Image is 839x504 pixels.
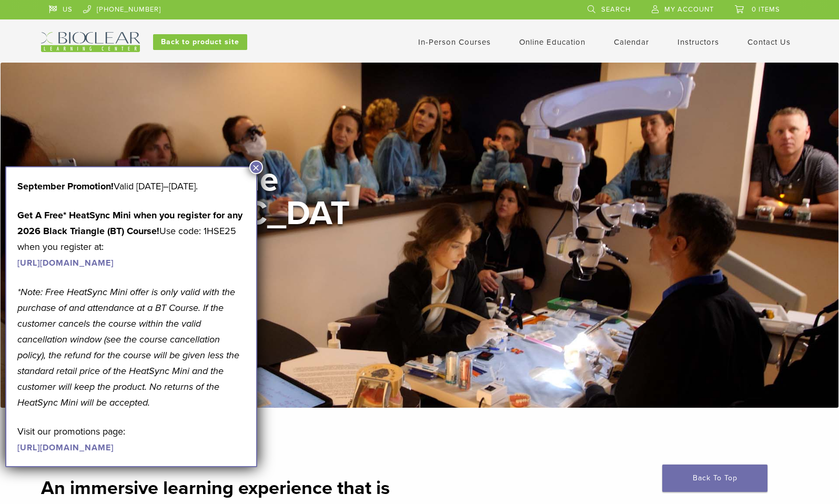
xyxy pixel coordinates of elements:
[41,32,140,52] img: Bioclear
[662,465,767,492] a: Back To Top
[17,178,245,194] p: Valid [DATE]–[DATE].
[17,207,245,270] p: Use code: 1HSE25 when you register at:
[17,442,114,453] a: [URL][DOMAIN_NAME]
[17,286,239,408] em: *Note: Free HeatSync Mini offer is only valid with the purchase of and attendance at a BT Course....
[17,180,114,192] strong: September Promotion!
[17,258,114,268] a: [URL][DOMAIN_NAME]
[519,37,585,47] a: Online Education
[664,5,714,14] span: My Account
[747,37,791,47] a: Contact Us
[418,37,491,47] a: In-Person Courses
[678,37,719,47] a: Instructors
[41,163,357,264] h2: Welcome to the [GEOGRAPHIC_DATA]
[17,209,242,237] strong: Get A Free* HeatSync Mini when you register for any 2026 Black Triangle (BT) Course!
[614,37,649,47] a: Calendar
[752,5,780,14] span: 0 items
[601,5,631,14] span: Search
[153,34,247,50] a: Back to product site
[249,160,263,174] button: Close
[17,424,245,455] p: Visit our promotions page:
